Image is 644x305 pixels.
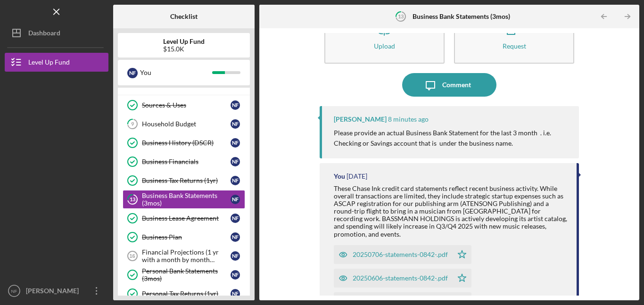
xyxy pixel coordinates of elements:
div: N F [231,176,240,185]
div: Request [503,42,526,49]
div: These Chase Ink credit card statements reflect recent business activity. While overall transactio... [334,185,567,238]
button: Dashboard [5,24,108,42]
div: N F [231,214,240,223]
div: 20250606-statements-0842-.pdf [353,274,448,282]
a: 16Financial Projections (1 yr with a month by month breakdown)NF [123,247,245,265]
time: 2025-08-02 22:25 [347,173,367,180]
div: Business Bank Statements (3mos) [142,192,231,207]
a: Personal Bank Statements (3mos)NF [123,265,245,284]
div: You [334,173,345,180]
a: Personal Tax Returns (1yr)NF [123,284,245,303]
div: $15.0K [163,45,205,53]
div: Business Lease Agreement [142,214,231,222]
div: [PERSON_NAME] [24,281,85,303]
div: [PERSON_NAME] [334,115,387,123]
div: Business Financials [142,158,231,165]
div: Business Tax Returns (1yr) [142,177,231,184]
div: Personal Tax Returns (1yr) [142,290,231,297]
button: Level Up Fund [5,53,108,72]
div: N F [231,100,240,110]
b: Checklist [170,13,198,20]
button: Request [454,9,574,64]
a: Sources & UsesNF [123,96,245,115]
button: 20250606-statements-0842-.pdf [334,269,471,288]
a: 13Business Bank Statements (3mos)NF [123,190,245,209]
div: Personal Bank Statements (3mos) [142,267,231,282]
div: N F [231,232,240,242]
div: N F [231,157,240,166]
a: Business History (DSCR)NF [123,133,245,152]
div: N F [231,138,240,148]
div: Dashboard [28,24,60,45]
tspan: 16 [129,253,135,259]
a: Business PlanNF [123,228,245,247]
div: Financial Projections (1 yr with a month by month breakdown) [142,248,231,264]
div: N F [231,119,240,129]
button: Comment [402,73,496,97]
p: Please provide an actual Business Bank Statement for the last 3 month . i.e. Checking or Savings ... [334,128,570,149]
div: N F [231,251,240,261]
tspan: 13 [397,13,403,19]
div: N F [231,289,240,298]
div: Business Plan [142,233,231,241]
button: NF[PERSON_NAME] [5,281,108,300]
div: N F [127,68,138,78]
a: Business Lease AgreementNF [123,209,245,228]
a: 9Household BudgetNF [123,115,245,133]
div: N F [231,270,240,280]
div: N F [231,195,240,204]
b: Business Bank Statements (3mos) [413,13,510,20]
div: Upload [374,42,395,49]
div: Household Budget [142,120,231,128]
tspan: 13 [130,197,135,203]
tspan: 9 [131,121,134,127]
time: 2025-08-12 12:42 [388,115,429,123]
a: Business FinancialsNF [123,152,245,171]
button: Upload [324,9,445,64]
text: NF [11,289,17,294]
a: Business Tax Returns (1yr)NF [123,171,245,190]
div: Level Up Fund [28,53,70,74]
div: Business History (DSCR) [142,139,231,147]
b: Level Up Fund [163,38,205,45]
div: You [140,65,212,81]
div: 20250706-statements-0842-.pdf [353,251,448,258]
div: Sources & Uses [142,101,231,109]
button: 20250706-statements-0842-.pdf [334,245,471,264]
div: Comment [442,73,471,97]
